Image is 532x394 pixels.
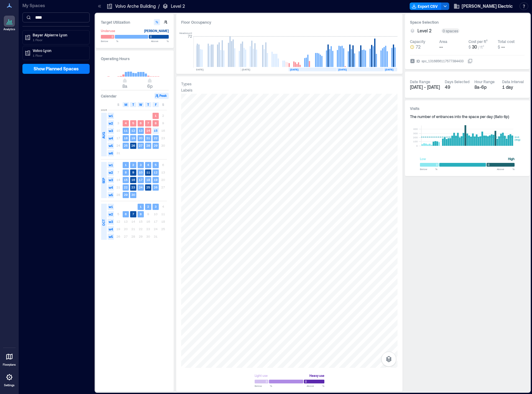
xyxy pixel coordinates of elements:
[139,178,143,182] text: 17
[162,102,164,107] span: S
[140,121,142,125] text: 6
[502,84,525,90] div: 1 day
[155,102,157,107] span: F
[416,44,421,50] span: 72
[195,68,204,71] text: [DATE]
[108,169,114,176] span: w2
[158,3,160,9] p: /
[22,2,90,9] p: My Spaces
[290,68,299,71] text: [DATE]
[154,144,158,147] text: 29
[146,185,150,189] text: 25
[140,163,142,167] text: 3
[154,170,158,174] text: 12
[139,136,143,140] text: 20
[131,185,135,189] text: 23
[445,79,469,84] div: Days Selected
[472,44,477,50] span: 30
[3,27,15,31] p: Analytics
[144,28,169,34] div: [PERSON_NAME]
[146,170,150,174] text: 11
[452,1,515,11] button: [PERSON_NAME] Electric
[125,163,127,167] text: 1
[410,105,525,112] h3: Visits
[108,113,114,119] span: w1
[108,177,114,183] span: w3
[462,3,513,9] span: [PERSON_NAME] Electric
[139,144,143,147] text: 27
[498,45,500,49] span: $
[3,363,16,367] p: Floorplans
[124,178,128,182] text: 15
[501,44,505,50] span: --
[146,144,150,147] text: 28
[147,205,149,208] text: 2
[125,102,127,107] span: M
[122,83,127,89] span: 8a
[497,167,515,171] span: Above %
[410,84,440,90] span: [DATE] - [DATE]
[410,2,441,10] button: Export CSV
[474,84,497,90] div: 8a - 6p
[181,81,191,86] div: Types
[33,48,85,53] p: Volvo Lyon
[125,212,127,216] text: 6
[151,39,169,43] span: Above %
[101,39,118,43] span: Below %
[154,185,158,189] text: 26
[146,136,150,140] text: 21
[132,163,134,167] text: 2
[154,178,158,182] text: 19
[4,383,15,387] p: Settings
[108,150,114,156] span: w6
[131,178,135,182] text: 16
[255,373,268,379] div: Light use
[420,156,426,162] div: Low
[108,211,114,217] span: w2
[147,121,149,125] text: 7
[410,19,525,25] h3: Space Selection
[108,204,114,210] span: w1
[115,3,156,9] p: Volvo Arche Building
[2,370,17,389] a: Settings
[139,185,143,189] text: 24
[124,129,128,132] text: 11
[410,44,437,50] button: 72
[413,136,418,139] tspan: 200
[124,136,128,140] text: 18
[468,45,471,49] span: $
[33,37,85,42] p: 1 Floor
[181,88,192,93] div: Labels
[420,167,437,171] span: Below %
[22,64,90,74] button: Show Planned Spaces
[410,79,430,84] div: Date Range
[101,219,106,226] span: OCT
[101,55,169,62] h3: Operating Hours
[140,205,142,208] text: 1
[33,53,85,58] p: 1 Floor
[413,132,418,135] tspan: 300
[108,226,114,232] span: w4
[181,19,398,25] div: Floor Occupancy
[413,127,418,131] tspan: 400
[132,170,134,174] text: 9
[1,349,18,368] a: Floorplans
[468,39,487,44] div: Cost per ft²
[108,192,114,198] span: w5
[124,144,128,147] text: 25
[125,170,127,174] text: 8
[508,156,515,162] div: High
[307,384,324,388] span: Above %
[421,58,464,64] div: spc_1316856117577384433
[131,144,135,147] text: 26
[132,102,134,107] span: T
[124,185,128,189] text: 22
[139,129,143,132] text: 13
[117,102,119,107] span: S
[101,28,115,34] div: Underuse
[413,140,418,143] tspan: 100
[445,84,469,90] div: 49
[474,79,495,84] div: Hour Range
[385,68,393,71] text: [DATE]
[498,39,515,44] div: Total cost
